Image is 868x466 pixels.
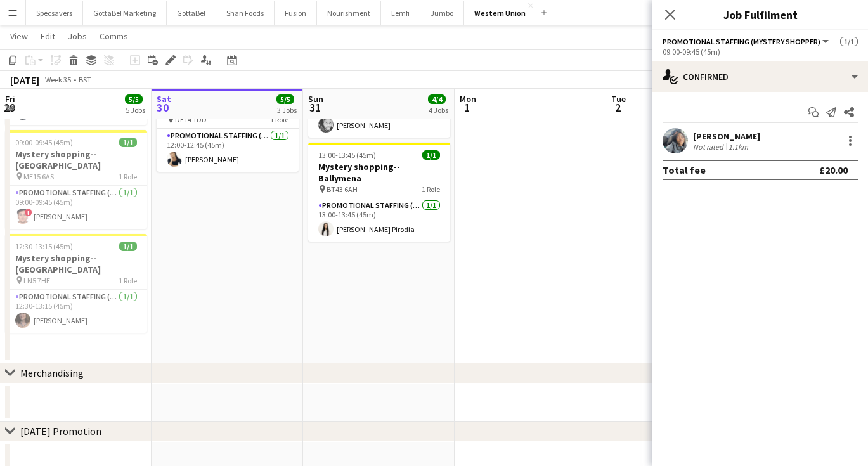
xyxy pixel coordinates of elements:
button: Western Union [464,1,536,25]
a: Comms [94,28,133,44]
div: [DATE] Promotion [20,425,101,437]
span: 1/1 [422,150,440,160]
button: Nourishment [317,1,381,25]
span: 1/1 [119,138,137,147]
div: 1.1km [726,142,751,152]
span: 12:30-13:15 (45m) [15,242,73,251]
span: 1 Role [422,184,440,194]
span: 4/4 [428,94,446,104]
span: 30 [155,100,171,115]
h3: Mystery shopping--[GEOGRAPHIC_DATA] [5,148,147,171]
button: GottaBe! [167,1,216,25]
span: LN5 7HE [23,276,50,285]
div: 09:00-09:45 (45m) [663,47,858,56]
a: Edit [36,28,60,44]
span: 1 Role [119,276,137,285]
span: 1/1 [119,242,137,251]
span: 29 [3,100,15,115]
div: 4 Jobs [429,105,448,115]
span: View [10,30,28,42]
div: £20.00 [819,164,848,176]
div: BST [79,75,91,84]
span: 1/1 [840,37,858,46]
span: Week 35 [42,75,74,84]
a: View [5,28,33,44]
app-card-role: Promotional Staffing (Mystery Shopper)1/109:00-09:45 (45m)![PERSON_NAME] [5,186,147,229]
app-job-card: 09:00-09:45 (45m)1/1Mystery shopping--[GEOGRAPHIC_DATA] ME15 6AS1 RolePromotional Staffing (Myste... [5,130,147,229]
span: 1 Role [270,115,288,124]
div: 5 Jobs [126,105,145,115]
span: 09:00-09:45 (45m) [15,138,73,147]
app-card-role: Promotional Staffing (Mystery Shopper)1/112:30-13:15 (45m)[PERSON_NAME] [5,290,147,333]
span: Fri [5,93,15,105]
a: Jobs [63,28,92,44]
span: 5/5 [125,94,143,104]
span: Comms [100,30,128,42]
div: Total fee [663,164,706,176]
app-job-card: 13:00-13:45 (45m)1/1Mystery shopping--Ballymena BT43 6AH1 RolePromotional Staffing (Mystery Shopp... [308,143,450,242]
button: Fusion [275,1,317,25]
span: Tue [611,93,626,105]
div: [PERSON_NAME] [693,131,760,142]
span: 5/5 [276,94,294,104]
button: GottaBe! Marketing [83,1,167,25]
span: ! [25,209,32,216]
app-card-role: Promotional Staffing (Mystery Shopper)1/113:00-13:45 (45m)[PERSON_NAME] Pirodia [308,198,450,242]
button: Lemfi [381,1,420,25]
span: 1 [458,100,476,115]
button: Jumbo [420,1,464,25]
h3: Mystery shopping--[GEOGRAPHIC_DATA] [5,252,147,275]
span: BT43 6AH [327,184,358,194]
button: Specsavers [26,1,83,25]
div: Merchandising [20,366,84,379]
app-card-role: Promotional Staffing (Mystery Shopper)1/112:00-12:45 (45m)[PERSON_NAME] [157,129,299,172]
span: ME15 6AS [23,172,54,181]
h3: Mystery shopping--Ballymena [308,161,450,184]
span: DE14 1DD [175,115,207,124]
span: Jobs [68,30,87,42]
div: [DATE] [10,74,39,86]
span: 2 [609,100,626,115]
span: Sat [157,93,171,105]
span: Promotional Staffing (Mystery Shopper) [663,37,820,46]
span: 13:00-13:45 (45m) [318,150,376,160]
span: 1 Role [119,172,137,181]
div: 3 Jobs [277,105,297,115]
app-job-card: 12:30-13:15 (45m)1/1Mystery shopping--[GEOGRAPHIC_DATA] LN5 7HE1 RolePromotional Staffing (Myster... [5,234,147,333]
span: Edit [41,30,55,42]
div: Confirmed [652,61,868,92]
span: 31 [306,100,323,115]
span: Sun [308,93,323,105]
button: Promotional Staffing (Mystery Shopper) [663,37,831,46]
span: Mon [460,93,476,105]
button: Shan Foods [216,1,275,25]
div: Not rated [693,142,726,152]
h3: Job Fulfilment [652,6,868,23]
app-job-card: 12:00-12:45 (45m)1/1Mystery shopping--[GEOGRAPHIC_DATA] DE14 1DD1 RolePromotional Staffing (Myste... [157,73,299,172]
